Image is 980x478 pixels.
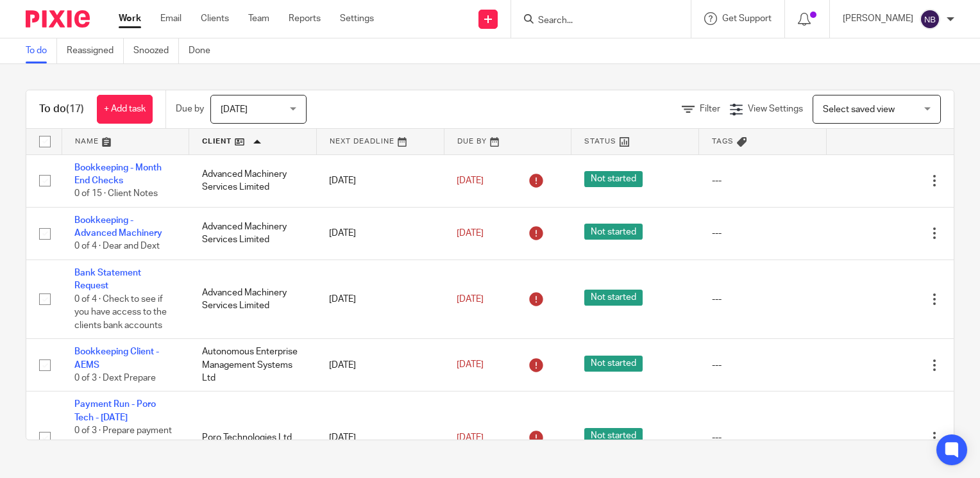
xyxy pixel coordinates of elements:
[584,224,643,240] span: Not started
[201,12,229,25] a: Clients
[74,347,159,369] a: Bookkeeping Client - AEMS
[26,38,57,63] a: To do
[74,295,167,330] span: 0 of 4 · Check to see if you have access to the clients bank accounts
[289,12,321,25] a: Reports
[74,426,172,475] span: 0 of 3 · Prepare payment run (3 day payment period so include those due 3 days...
[823,105,895,114] span: Select saved view
[340,12,374,25] a: Settings
[74,268,141,290] a: Bank Statement Request
[537,15,652,27] input: Search
[843,12,913,25] p: [PERSON_NAME]
[457,361,484,370] span: [DATE]
[133,38,179,63] a: Snoozed
[26,10,90,28] img: Pixie
[74,189,158,198] span: 0 of 15 · Client Notes
[316,260,444,338] td: [DATE]
[748,104,803,113] span: View Settings
[97,95,153,124] a: + Add task
[316,207,444,260] td: [DATE]
[700,104,720,113] span: Filter
[189,260,317,338] td: Advanced Machinery Services Limited
[712,293,814,306] div: ---
[189,339,317,391] td: Autonomous Enterprise Management Systems Ltd
[248,12,269,25] a: Team
[176,103,204,115] p: Due by
[584,290,643,306] span: Not started
[189,38,220,63] a: Done
[74,374,156,383] span: 0 of 3 · Dext Prepare
[160,12,182,25] a: Email
[584,356,643,372] span: Not started
[457,433,484,442] span: [DATE]
[712,359,814,372] div: ---
[119,12,141,25] a: Work
[584,428,643,444] span: Not started
[457,176,484,185] span: [DATE]
[74,242,160,251] span: 0 of 4 · Dear and Dext
[316,154,444,207] td: [DATE]
[457,295,484,304] span: [DATE]
[712,431,814,444] div: ---
[712,174,814,187] div: ---
[74,163,162,185] a: Bookkeeping - Month End Checks
[39,103,84,116] h1: To do
[221,105,248,114] span: [DATE]
[66,104,84,114] span: (17)
[316,339,444,391] td: [DATE]
[189,154,317,207] td: Advanced Machinery Services Limited
[722,14,772,23] span: Get Support
[920,9,940,29] img: svg%3E
[189,207,317,260] td: Advanced Machinery Services Limited
[67,38,124,63] a: Reassigned
[712,227,814,240] div: ---
[457,229,484,238] span: [DATE]
[712,138,734,145] span: Tags
[74,400,156,422] a: Payment Run - Poro Tech - [DATE]
[74,216,162,238] a: Bookkeeping - Advanced Machinery
[584,171,643,187] span: Not started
